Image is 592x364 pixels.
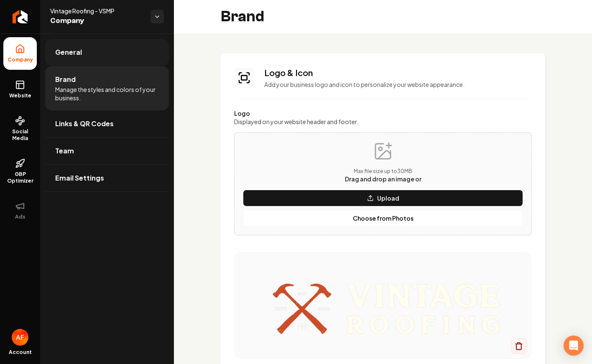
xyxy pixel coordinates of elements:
span: Company [50,15,144,27]
label: Displayed on your website header and footer. [234,117,532,126]
span: General [55,47,82,57]
h3: Logo & Icon [264,67,532,79]
span: Vintage Roofing - VSMP [50,7,144,15]
button: Ads [3,194,37,227]
p: Max file size up to 30 MB [345,168,421,175]
span: Ads [12,214,29,220]
a: Website [3,73,37,106]
p: Choose from Photos [353,214,413,222]
span: Manage the styles and colors of your business. [55,85,159,102]
span: GBP Optimizer [3,171,37,184]
a: GBP Optimizer [3,152,37,191]
span: Email Settings [55,173,104,183]
span: Brand [55,74,76,84]
button: Choose from Photos [243,210,523,227]
p: Upload [377,194,399,202]
span: Account [9,349,32,356]
img: Logo [251,272,515,339]
span: Social Media [3,128,37,142]
div: Open Intercom Messenger [564,336,584,356]
span: Links & QR Codes [55,119,114,129]
button: Upload [243,190,523,206]
label: Logo [234,109,532,117]
img: Avan Fahimi [12,329,28,346]
a: Team [45,137,169,164]
a: Links & QR Codes [45,110,169,137]
a: Social Media [3,109,37,148]
span: Drag and drop an image or [345,175,421,183]
img: Rebolt Logo [13,10,28,23]
a: Email Settings [45,165,169,191]
p: Add your business logo and icon to personalize your website appearance. [264,80,532,89]
span: Website [6,92,35,99]
h2: Brand [221,8,264,25]
button: Open user button [12,329,28,346]
span: Company [4,56,36,63]
a: General [45,39,169,66]
span: Team [55,146,74,156]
